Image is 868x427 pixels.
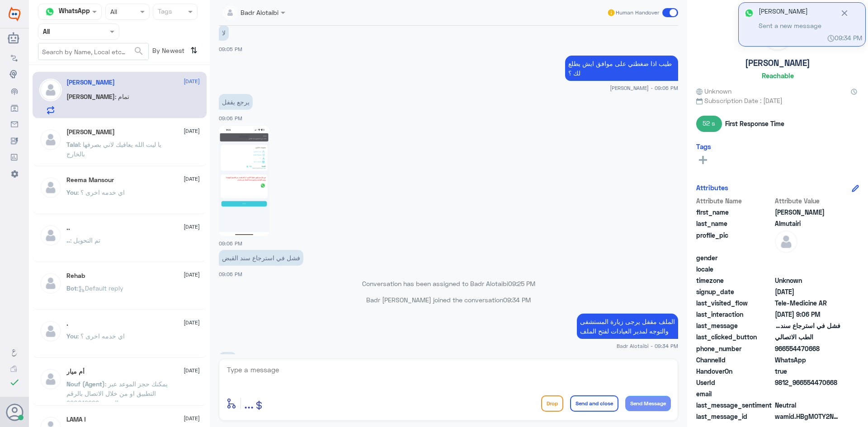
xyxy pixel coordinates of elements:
span: Tele-Medicine AR [775,298,840,308]
button: Send and close [570,395,618,412]
span: First Response Time [725,119,784,128]
span: By Newest [149,43,187,61]
span: Almutairi [775,219,840,228]
span: 09:34 PM [503,296,531,304]
span: [DATE] [184,77,200,85]
button: Send Message [625,396,671,411]
span: : تمام [115,93,129,100]
span: Bot [66,284,77,292]
p: 17/8/2025, 9:06 PM [219,250,303,266]
i: ⇅ [190,43,198,58]
span: 0 [775,400,840,410]
span: HandoverOn [696,366,773,376]
span: 966554470668 [775,344,840,353]
span: last_message_sentiment [696,400,773,410]
span: email [696,389,773,399]
h5: Nora Almutairi [66,79,115,86]
span: ChannelId [696,355,773,365]
span: .. [66,236,70,244]
span: ... [244,395,254,411]
p: [PERSON_NAME] [759,6,821,20]
span: : تم التحويل [70,236,100,244]
h5: [PERSON_NAME] [745,58,810,68]
span: 09:06 PM [219,271,242,277]
p: Conversation has been assigned to Badr Alotaibi [219,279,678,288]
span: You [66,332,77,340]
span: gender [696,253,773,263]
span: Attribute Value [775,196,840,206]
span: : Default reply [77,284,123,292]
span: 09:25 PM [508,280,535,287]
span: You [66,188,77,196]
span: [DATE] [184,175,200,183]
img: defaultAdmin.png [39,272,62,295]
span: last_name [696,219,773,228]
h5: LAMA ! [66,416,86,423]
span: locale [696,264,773,274]
input: Search by Name, Local etc… [38,43,148,60]
span: true [775,366,840,376]
span: Talal [66,141,80,148]
span: Subscription Date : [DATE] [696,96,859,105]
button: search [133,44,144,59]
span: 2025-08-17T18:01:11.908Z [775,287,840,296]
span: Nouf (Agent) [66,380,105,388]
img: 1103701897876512.jpg [219,126,269,236]
span: last_interaction [696,310,773,319]
p: 17/8/2025, 9:34 PM [577,314,678,339]
h5: Reema Mansour [66,176,114,184]
span: 09:34 PM [827,33,862,42]
div: Tags [156,6,172,18]
span: 09:05 PM [219,46,242,52]
h5: Talal Alruwaished [66,128,115,136]
span: Sent a new message [759,21,821,30]
span: : اي خدمه اخرى ؟ [77,188,125,196]
span: 09:06 PM [219,115,242,121]
span: Human Handover [616,9,659,17]
span: first_name [696,207,773,217]
span: null [775,389,840,399]
span: [DATE] [184,366,200,375]
span: signup_date [696,287,773,296]
span: [DATE] [184,223,200,231]
img: defaultAdmin.png [775,230,797,253]
span: Nora [775,207,840,217]
img: defaultAdmin.png [39,224,62,247]
span: الطب الاتصالي [775,332,840,342]
img: defaultAdmin.png [39,368,62,390]
p: Badr [PERSON_NAME] joined the conversation [219,295,678,305]
span: 2 [775,355,840,365]
span: : يا ليت الله يعافيك لاني بصرفها بالخارج [66,141,161,158]
button: Avatar [6,404,23,421]
h6: Reachable [762,71,794,80]
span: : يمكنك حجز الموعد عبر التطبيق او من خلال الاتصال بالرقم الموحد 920012222 [66,380,168,407]
span: Badr Alotaibi - 09:34 PM [617,342,678,350]
h6: Attributes [696,183,728,192]
i: check [9,377,20,388]
span: [PERSON_NAME] - 09:06 PM [610,84,678,92]
span: null [775,253,840,263]
button: ... [244,393,254,413]
img: Widebot Logo [9,7,20,21]
p: 17/8/2025, 9:06 PM [219,94,253,110]
img: defaultAdmin.png [39,128,62,151]
span: last_message [696,321,773,330]
h5: . [66,320,68,328]
button: Drop [541,395,563,412]
img: defaultAdmin.png [39,320,62,343]
h5: أم ميار [66,368,85,375]
span: 9812_966554470668 [775,378,840,387]
span: 52 s [696,116,722,132]
span: فشل في استرجاع سند القبض [775,321,840,330]
span: Attribute Name [696,196,773,206]
span: profile_pic [696,230,773,251]
span: UserId [696,378,773,387]
span: last_clicked_button [696,332,773,342]
span: Unknown [696,86,731,96]
span: [DATE] [184,271,200,279]
span: [PERSON_NAME] [66,93,115,100]
span: null [775,264,840,274]
img: whatsapp.png [43,5,57,19]
span: 09:06 PM [219,240,242,246]
span: 2025-08-17T18:06:56.906Z [775,310,840,319]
